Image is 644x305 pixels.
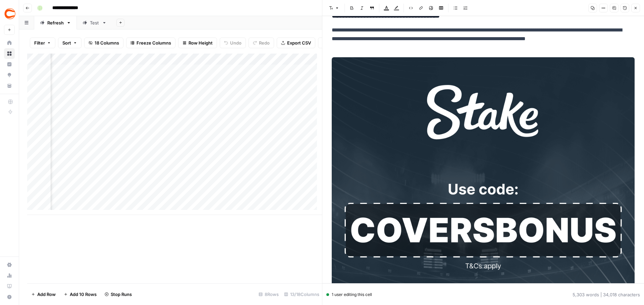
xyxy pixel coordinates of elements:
div: Refresh [47,19,64,26]
div: 13/18 Columns [281,289,322,300]
a: Home [4,37,15,48]
a: Settings [4,259,15,270]
button: Redo [249,37,274,48]
a: Your Data [4,80,15,91]
button: Workspace: Covers [4,5,15,22]
button: Add 10 Rows [60,289,101,300]
button: Filter [30,37,55,48]
div: 5,303 words | 34,018 characters [573,291,640,298]
img: Covers Logo [4,8,16,20]
span: Undo [230,40,241,46]
button: Freeze Columns [126,37,175,48]
button: 18 Columns [84,37,123,48]
a: Opportunities [4,70,15,80]
a: Usage [4,270,15,281]
span: Redo [259,40,270,46]
span: Stop Runs [111,291,132,298]
span: Freeze Columns [137,40,171,46]
span: Add Row [37,291,56,298]
button: Undo [220,37,246,48]
span: Export CSV [287,40,311,46]
a: Refresh [34,16,77,29]
span: Row Height [189,40,213,46]
button: Export CSV [277,37,315,48]
button: Sort [58,37,82,48]
button: Help + Support [4,292,15,302]
div: Test [90,19,99,26]
a: Browse [4,48,15,59]
span: Filter [34,40,45,46]
button: Row Height [178,37,217,48]
span: 18 Columns [95,40,119,46]
div: 8 Rows [256,289,281,300]
button: Add Row [27,289,60,300]
span: Sort [62,40,71,46]
span: Add 10 Rows [70,291,97,298]
a: Learning Hub [4,281,15,292]
a: Test [77,16,112,29]
button: Stop Runs [101,289,136,300]
a: Insights [4,59,15,70]
div: 1 user editing this cell [326,292,372,298]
